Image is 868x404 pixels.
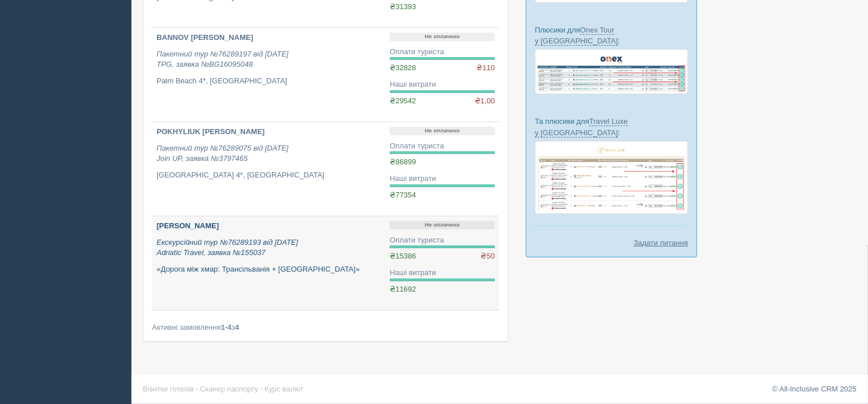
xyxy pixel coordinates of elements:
[157,264,381,275] p: «Дорога між хмар: Трансільванія + [GEOGRAPHIC_DATA]»
[535,25,688,46] p: Плюсики для :
[265,385,303,393] a: Курс валют
[390,191,416,199] span: ₴77354
[152,28,385,122] a: BANNOV [PERSON_NAME] Пакетний тур №76289197 від [DATE]TPG, заявка №BG16095048 Palm Beach 4*, [GEO...
[772,385,857,393] a: © All-Inclusive CRM 2025
[390,268,495,278] div: Наші витрати
[390,127,495,135] p: Не оплачено
[157,144,289,163] i: Пакетний тур №76289075 від [DATE] Join UP, заявка №3797465
[481,251,495,262] span: ₴50
[390,221,495,229] p: Не оплачено
[390,285,416,293] span: ₴11692
[390,235,495,246] div: Оплати туриста
[477,63,495,74] span: ₴110
[157,238,298,257] i: Екскурсійний тур №76289193 від [DATE] Adriatic Travel, заявка №155037
[157,127,265,136] b: POKHYLIUK [PERSON_NAME]
[152,216,385,310] a: [PERSON_NAME] Екскурсійний тур №76289193 від [DATE]Adriatic Travel, заявка №155037 «Дорога між хм...
[390,63,416,72] span: ₴32828
[261,385,263,393] span: ·
[535,141,688,215] img: travel-luxe-%D0%BF%D0%BE%D0%B4%D0%B1%D0%BE%D1%80%D0%BA%D0%B0-%D1%81%D1%80%D0%BC-%D0%B4%D0%BB%D1%8...
[535,117,628,137] a: Travel Luxe у [GEOGRAPHIC_DATA]
[157,221,219,230] b: [PERSON_NAME]
[157,33,253,42] b: BANNOV [PERSON_NAME]
[143,385,194,393] a: Візитки готелів
[157,170,381,181] p: [GEOGRAPHIC_DATA] 4*, [GEOGRAPHIC_DATA]
[390,47,495,58] div: Оплати туриста
[535,116,688,138] p: Та плюсики для :
[152,122,385,216] a: POKHYLIUK [PERSON_NAME] Пакетний тур №76289075 від [DATE]Join UP, заявка №3797465 [GEOGRAPHIC_DAT...
[390,157,416,166] span: ₴86899
[221,323,232,332] b: 1-4
[390,2,416,11] span: ₴31393
[634,237,688,248] a: Задати питання
[390,141,495,152] div: Оплати туриста
[195,385,198,393] span: ·
[200,385,258,393] a: Сканер паспорту
[390,173,495,184] div: Наші витрати
[390,79,495,90] div: Наші витрати
[535,49,688,94] img: onex-tour-proposal-crm-for-travel-agency.png
[152,322,499,333] div: Активні замовлення з
[390,96,416,105] span: ₴29542
[390,252,416,260] span: ₴15386
[235,323,239,332] b: 4
[475,96,495,107] span: ₴1,00
[157,50,289,69] i: Пакетний тур №76289197 від [DATE] TPG, заявка №BG16095048
[157,76,381,87] p: Palm Beach 4*, [GEOGRAPHIC_DATA]
[390,33,495,41] p: Не оплачено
